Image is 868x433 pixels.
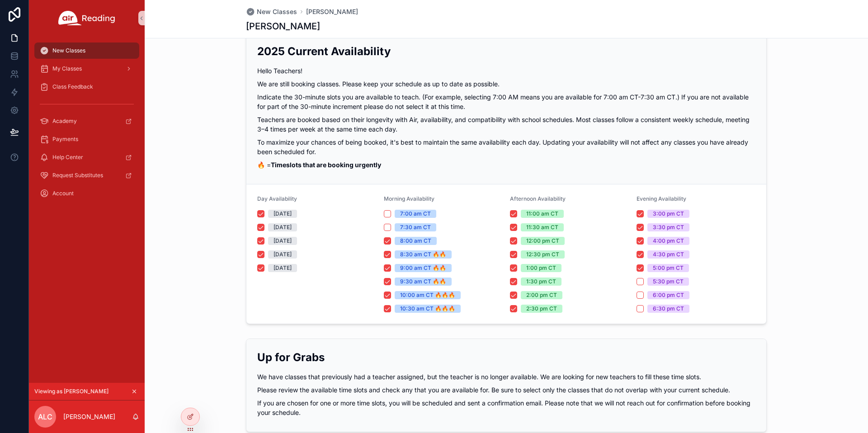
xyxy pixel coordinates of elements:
[526,210,558,218] div: 11:00 am CT
[526,250,559,259] div: 12:30 pm CT
[257,66,755,75] p: Hello Teachers!
[526,223,558,231] div: 11:30 am CT
[52,154,83,161] span: Help Center
[257,160,755,169] p: 🔥 =
[63,412,115,421] p: [PERSON_NAME]
[58,11,115,25] img: App logo
[52,190,74,197] span: Account
[34,131,139,147] a: Payments
[34,149,139,165] a: Help Center
[400,278,446,286] div: 9:30 am CT 🔥🔥
[526,237,559,245] div: 12:00 pm CT
[400,237,431,245] div: 8:00 am CT
[653,250,684,259] div: 4:30 pm CT
[653,264,684,272] div: 5:00 pm CT
[274,223,292,231] div: [DATE]
[246,7,297,16] a: New Classes
[274,210,292,218] div: [DATE]
[34,61,139,77] a: My Classes
[52,47,85,54] span: New Classes
[257,372,755,381] p: We have classes that previously had a teacher assigned, but the teacher is no longer available. W...
[384,195,434,202] span: Morning Availability
[52,136,78,143] span: Payments
[526,278,556,286] div: 1:30 pm CT
[52,83,93,90] span: Class Feedback
[257,79,755,89] p: We are still booking classes. Please keep your schedule as up to date as possible.
[257,115,755,134] p: Teachers are booked based on their longevity with Air, availability, and compatibility with schoo...
[400,250,446,259] div: 8:30 am CT 🔥🔥
[257,195,297,202] span: Day Availability
[52,172,103,179] span: Request Substitutes
[274,264,292,272] div: [DATE]
[400,291,455,299] div: 10:00 am CT 🔥🔥🔥
[526,291,557,299] div: 2:00 pm CT
[400,223,431,231] div: 7:30 am CT
[29,36,145,213] div: scrollable content
[257,398,755,417] p: If you are chosen for one or more time slots, you will be scheduled and sent a confirmation email...
[510,195,566,202] span: Afternoon Availability
[400,305,455,313] div: 10:30 am CT 🔥🔥🔥
[306,7,358,16] a: [PERSON_NAME]
[653,237,684,245] div: 4:00 pm CT
[34,388,108,395] span: Viewing as [PERSON_NAME]
[257,7,297,16] span: New Classes
[38,411,52,422] span: ALC
[653,223,684,231] div: 3:30 pm CT
[274,250,292,259] div: [DATE]
[257,44,755,59] h2: 2025 Current Availability
[52,118,77,125] span: Academy
[34,113,139,129] a: Academy
[526,305,557,313] div: 2:30 pm CT
[653,305,684,313] div: 6:30 pm CT
[34,185,139,202] a: Account
[400,210,431,218] div: 7:00 am CT
[257,137,755,156] p: To maximize your chances of being booked, it's best to maintain the same availability each day. U...
[653,291,684,299] div: 6:00 pm CT
[257,92,755,111] p: Indicate the 30-minute slots you are available to teach. (For example, selecting 7:00 AM means yo...
[274,237,292,245] div: [DATE]
[52,65,82,72] span: My Classes
[34,42,139,59] a: New Classes
[637,195,686,202] span: Evening Availability
[246,20,320,33] h1: [PERSON_NAME]
[34,167,139,184] a: Request Substitutes
[257,385,755,395] p: Please review the available time slots and check any that you are available for. Be sure to selec...
[34,79,139,95] a: Class Feedback
[257,350,755,365] h2: Up for Grabs
[526,264,556,272] div: 1:00 pm CT
[653,210,684,218] div: 3:00 pm CT
[653,278,684,286] div: 5:30 pm CT
[400,264,446,272] div: 9:00 am CT 🔥🔥
[271,161,381,169] strong: Timeslots that are booking urgently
